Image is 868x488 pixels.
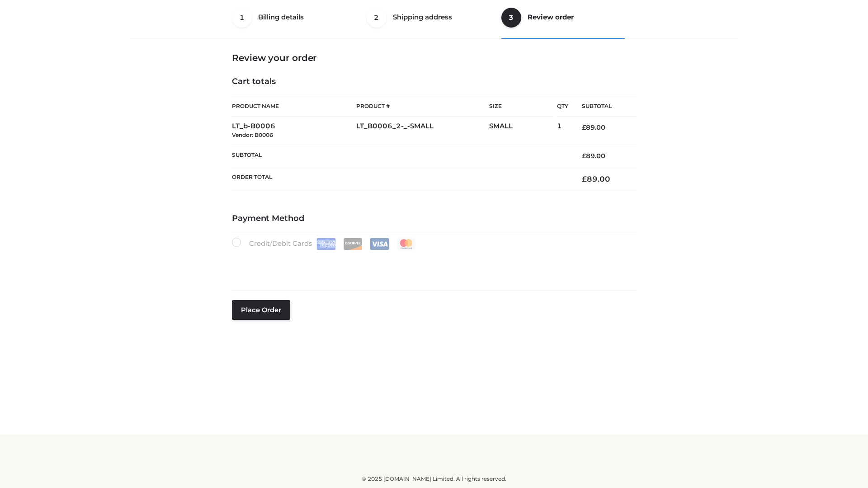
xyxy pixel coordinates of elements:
iframe: Secure payment input frame [230,248,634,281]
small: Vendor: B0006 [232,131,273,138]
img: Visa [370,238,389,250]
td: SMALL [489,117,557,145]
th: Size [489,96,552,117]
img: Discover [343,238,363,250]
h4: Cart totals [232,77,636,87]
th: Order Total [232,167,568,191]
div: © 2025 [DOMAIN_NAME] Limited. All rights reserved. [134,474,734,483]
img: Amex [316,238,336,250]
span: £ [582,123,586,131]
h4: Payment Method [232,214,636,224]
bdi: 89.00 [582,152,605,160]
th: Product # [356,96,489,117]
span: £ [582,174,587,183]
label: Credit/Debit Cards [232,238,417,250]
td: 1 [557,117,568,145]
td: LT_b-B0006 [232,117,356,145]
button: Place order [232,300,290,320]
th: Subtotal [232,145,568,167]
bdi: 89.00 [582,123,605,131]
img: Mastercard [396,238,416,250]
h3: Review your order [232,52,636,63]
th: Qty [557,96,568,117]
bdi: 89.00 [582,174,610,183]
th: Product Name [232,96,356,117]
th: Subtotal [568,96,636,117]
td: LT_B0006_2-_-SMALL [356,117,489,145]
span: £ [582,152,586,160]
